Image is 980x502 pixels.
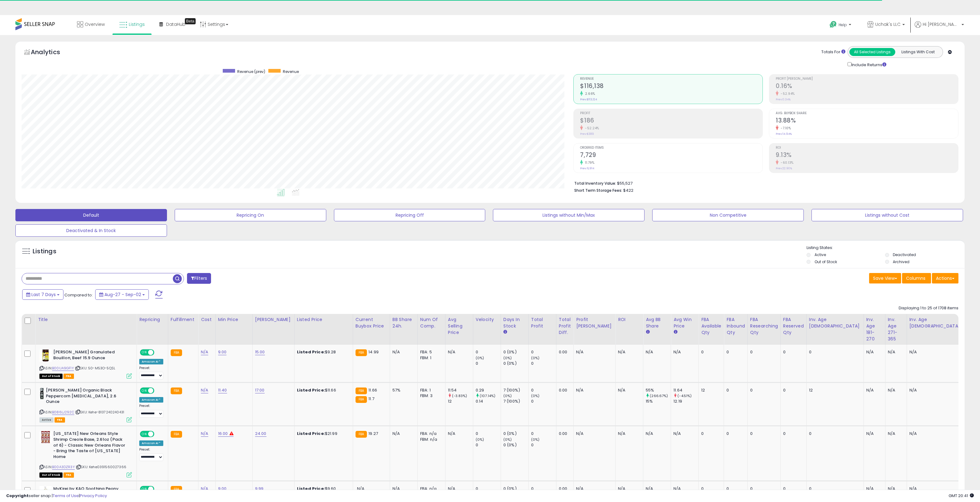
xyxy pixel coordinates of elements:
[866,316,883,342] div: Inv. Age 181-270
[297,388,348,393] div: $11.66
[726,431,743,436] div: 0
[493,209,645,221] button: Listings without Min/Max
[476,437,484,442] small: (0%)
[297,387,325,393] b: Listed Price:
[356,316,387,329] div: Current Buybox Price
[139,359,163,364] div: Amazon AI *
[218,486,227,492] a: 9.00
[115,15,149,34] a: Listings
[503,329,507,335] small: Days In Stock.
[39,388,44,400] img: 41kTD-gXe+L._SL40_.jpg
[201,387,208,393] a: N/A
[39,431,132,476] div: ASIN:
[652,209,804,221] button: Non Competitive
[218,431,228,437] a: 16.00
[15,209,167,221] button: Default
[297,316,350,323] div: Listed Price
[576,486,611,492] div: N/A
[39,417,54,423] span: All listings currently available for purchase on Amazon
[580,77,762,81] span: Revenue
[52,410,74,415] a: B086LJ292C
[139,448,163,461] div: Preset:
[356,388,367,394] small: FBA
[646,329,649,335] small: Avg BB Share.
[893,252,916,257] label: Deactivated
[776,98,791,101] small: Prev: 0.34%
[53,431,128,461] b: [US_STATE] New Orleans Style Shrimp Creole Base, 2.61oz (Pack of 6) - Classic New Orleans Flavor ...
[52,464,75,470] a: B00A3DZR3Y
[39,472,63,478] span: All listings that are currently out of stock and unavailable for purchase on Amazon
[783,388,802,393] div: 0
[171,349,182,356] small: FBA
[807,245,965,251] p: Listing States:
[39,388,132,422] div: ASIN:
[809,431,859,436] div: 0
[750,431,776,436] div: 0
[895,48,941,56] button: Listings With Cost
[531,316,554,329] div: Total Profit
[140,350,148,355] span: ON
[31,48,72,58] h5: Analytics
[574,188,622,193] b: Short Term Storage Fees:
[949,493,974,499] span: 2025-09-10 20:41 GMT
[503,355,512,360] small: (0%)
[531,388,556,393] div: 0
[580,132,594,136] small: Prev: $389
[576,431,611,436] div: N/A
[750,486,776,492] div: 0
[779,126,791,131] small: -7.10%
[195,15,233,34] a: Settings
[646,316,668,329] div: Avg BB Share
[580,151,762,160] h2: 7,729
[420,431,441,436] div: FBA: n/a
[503,431,528,436] div: 0 (0%)
[357,486,364,492] span: N/A
[888,431,902,436] div: N/A
[392,316,415,329] div: BB Share 24h.
[39,349,132,378] div: ASIN:
[646,486,666,492] div: N/A
[576,349,611,355] div: N/A
[559,388,569,393] div: 0.00
[420,316,443,329] div: Num of Comp.
[420,437,441,442] div: FBM: n/a
[155,15,190,34] a: DataHub
[673,388,698,393] div: 11.64
[153,350,163,355] span: OFF
[476,316,498,323] div: Velocity
[559,431,569,436] div: 0.00
[783,316,804,336] div: FBA Reserved Qty
[815,259,837,264] label: Out of Stock
[673,431,694,436] div: N/A
[368,349,379,355] span: 14.99
[201,486,208,492] a: N/A
[809,388,859,393] div: 12
[673,399,698,404] div: 12.19
[334,209,486,221] button: Repricing Off
[909,316,971,329] div: Inv. Age [DEMOGRAPHIC_DATA]-180
[38,316,134,323] div: Title
[448,316,470,336] div: Avg Selling Price
[580,82,762,91] h2: $116,138
[618,388,638,393] div: N/A
[237,69,265,74] span: Revenue (prev)
[368,431,378,436] span: 19.27
[531,349,556,355] div: 0
[420,349,441,355] div: FBA: 5
[531,437,540,442] small: (0%)
[392,486,413,492] div: N/A
[201,431,208,437] a: N/A
[452,393,467,398] small: (-3.83%)
[448,431,468,436] div: N/A
[623,187,633,193] span: $422
[76,464,126,469] span: | SKU: Kehe0391560027366
[297,486,348,492] div: $9.60
[53,349,128,362] b: [PERSON_NAME] Granulated Bouillon, Beef 15.9 Ounce
[580,146,762,150] span: Ordered Items
[283,69,299,74] span: Revenue
[503,361,528,366] div: 0 (0%)
[779,160,794,165] small: -60.13%
[839,22,847,27] span: Help
[531,355,540,360] small: (0%)
[701,316,721,336] div: FBA Available Qty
